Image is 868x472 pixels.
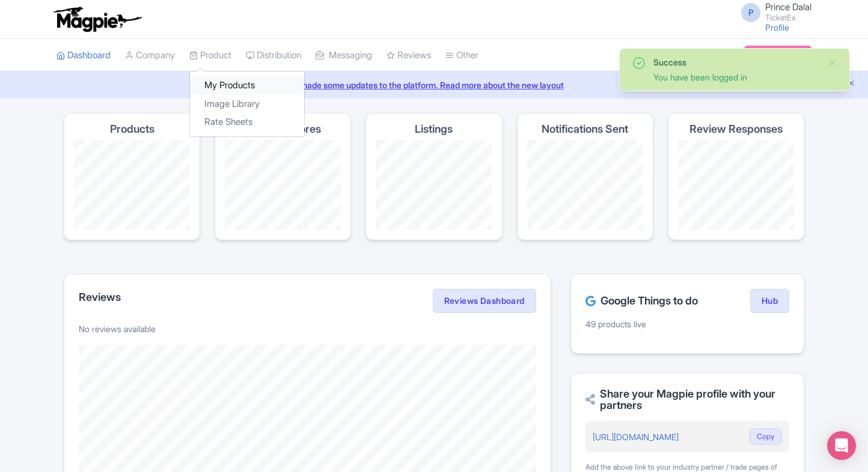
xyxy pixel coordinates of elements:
[433,289,536,313] a: Reviews Dashboard
[749,428,782,445] button: Copy
[189,39,231,72] a: Product
[79,291,121,303] h2: Reviews
[765,14,811,22] small: TicketEx
[741,3,760,22] span: P
[585,388,789,412] h2: Share your Magpie profile with your partners
[593,432,679,442] a: [URL][DOMAIN_NAME]
[585,295,698,307] h2: Google Things to do
[415,123,453,135] h4: Listings
[110,123,154,135] h4: Products
[653,71,818,83] div: You have been logged in
[57,39,111,72] a: Dashboard
[387,39,431,72] a: Reviews
[190,76,304,95] a: My Products
[828,56,837,70] button: Close
[847,77,856,91] button: Close announcement
[750,289,789,313] a: Hub
[190,113,304,132] a: Rate Sheets
[50,6,144,32] img: logo-ab69f6fb50320c5b225c76a69d11143b.png
[653,56,818,68] div: Success
[765,1,811,13] span: Prince Dalal
[445,39,478,72] a: Other
[316,39,372,72] a: Messaging
[190,95,304,113] a: Image Library
[585,318,789,330] p: 49 products live
[689,123,783,135] h4: Review Responses
[79,322,536,335] p: No reviews available
[827,431,856,460] div: Open Intercom Messenger
[125,39,175,72] a: Company
[246,39,301,72] a: Distribution
[765,22,789,32] a: Profile
[542,123,628,135] h4: Notifications Sent
[744,46,811,64] a: Subscription
[7,79,861,91] a: We made some updates to the platform. Read more about the new layout
[734,2,811,22] a: P Prince Dalal TicketEx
